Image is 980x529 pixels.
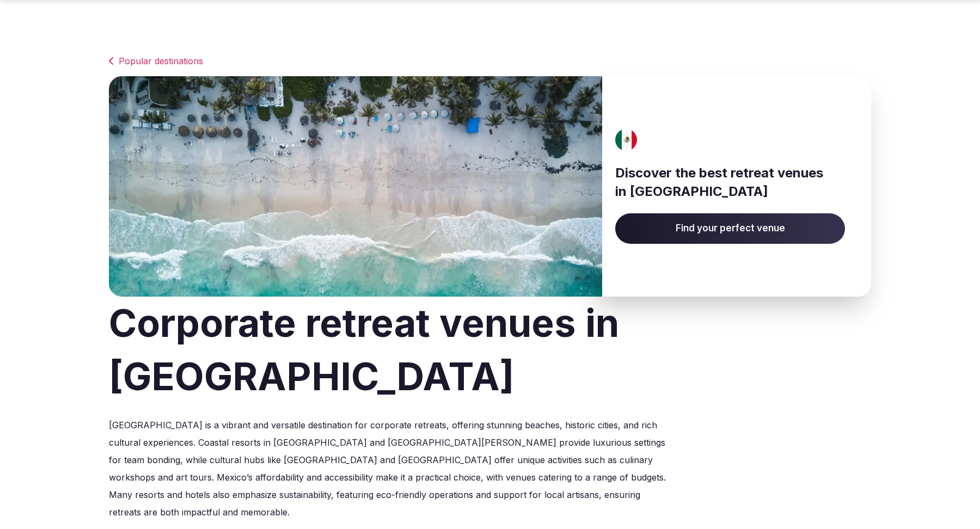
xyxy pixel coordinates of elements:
[109,76,602,297] img: Banner image for Mexico representative of the country
[612,129,641,151] img: Mexico's flag
[109,297,871,403] h1: Corporate retreat venues in [GEOGRAPHIC_DATA]
[615,164,845,200] h3: Discover the best retreat venues in [GEOGRAPHIC_DATA]
[109,54,871,67] a: Popular destinations
[615,213,845,244] a: Find your perfect venue
[109,416,666,521] p: [GEOGRAPHIC_DATA] is a vibrant and versatile destination for corporate retreats, offering stunnin...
